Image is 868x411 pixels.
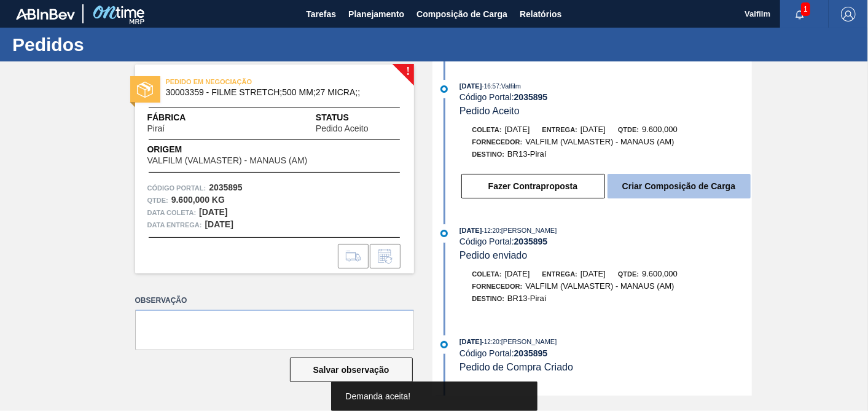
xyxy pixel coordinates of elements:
span: Coleta: [472,126,502,133]
img: TNhmsLtSVTkK8tSr43FrP2fwEKptu5GPRR3wAAAABJRU5ErkJggg== [16,9,75,20]
span: PEDIDO EM NEGOCIAÇÃO [166,76,338,88]
span: - 12:20 [482,227,499,234]
span: [DATE] [459,82,482,90]
span: Qtde: [618,126,639,133]
span: - 16:57 [482,83,499,90]
span: Origem [147,143,343,156]
span: Pedido Aceito [459,106,520,116]
span: VALFILM (VALMASTER) - MANAUS (AM) [525,137,674,146]
h1: Pedidos [12,37,230,52]
span: Coleta: [472,270,502,278]
span: - 12:20 [482,339,499,345]
span: BR13-Piraí [507,294,547,303]
span: Código Portal: [147,182,206,194]
span: Entrega: [542,126,577,133]
span: Destino: [472,295,505,302]
span: Data entrega: [147,219,202,231]
span: 30003359 - FILME STRETCH;500 MM;27 MICRA;; [166,88,389,97]
button: Fazer Contraproposta [461,174,605,198]
span: Fornecedor: [472,283,523,290]
strong: [DATE] [199,207,227,217]
img: atual [440,230,448,237]
div: Código Portal: [459,348,751,358]
span: Data coleta: [147,206,197,219]
span: [DATE] [505,269,530,278]
img: status [137,82,153,98]
span: BR13-Piraí [507,149,547,159]
span: Qtde: [618,270,639,278]
strong: 2035895 [514,237,548,246]
span: [DATE] [459,227,482,234]
span: [DATE] [581,269,606,278]
span: Demanda aceita! [346,391,411,401]
span: VALFILM (VALMASTER) - MANAUS (AM) [525,281,674,291]
strong: 2035895 [514,92,548,102]
img: atual [440,85,448,93]
button: Salvar observação [290,358,413,382]
button: Notificações [780,6,819,23]
img: atual [440,341,448,348]
span: VALFILM (VALMASTER) - MANAUS (AM) [147,156,308,165]
span: Piraí [147,124,165,133]
span: 1 [801,2,810,16]
span: Entrega: [542,270,577,278]
span: 9.600,000 [642,269,678,278]
div: Código Portal: [459,92,751,102]
span: [DATE] [459,338,482,345]
span: Composição de Carga [416,7,507,22]
div: Código Portal: [459,237,751,246]
span: Destino: [472,151,505,158]
strong: 9.600,000 KG [171,195,225,205]
span: 9.600,000 [642,125,678,134]
span: [DATE] [581,125,606,134]
span: Qtde : [147,194,168,206]
span: [DATE] [505,125,530,134]
span: : Valfilm [499,82,521,90]
span: Planejamento [348,7,404,22]
span: : [PERSON_NAME] [499,227,557,234]
span: Tarefas [306,7,336,22]
span: Status [316,111,402,124]
strong: 2035895 [209,182,243,192]
img: Logout [841,7,856,22]
div: Ir para Composição de Carga [338,244,369,268]
label: Observação [135,292,414,310]
div: Informar alteração no pedido [370,244,401,268]
span: Fábrica [147,111,204,124]
button: Criar Composição de Carga [608,174,751,198]
span: : [PERSON_NAME] [499,338,557,345]
span: Pedido de Compra Criado [459,362,573,372]
span: Pedido Aceito [316,124,369,133]
strong: 2035895 [514,348,548,358]
span: Fornecedor: [472,138,523,146]
span: Pedido enviado [459,250,527,260]
span: Relatórios [520,7,561,22]
strong: [DATE] [205,219,233,229]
